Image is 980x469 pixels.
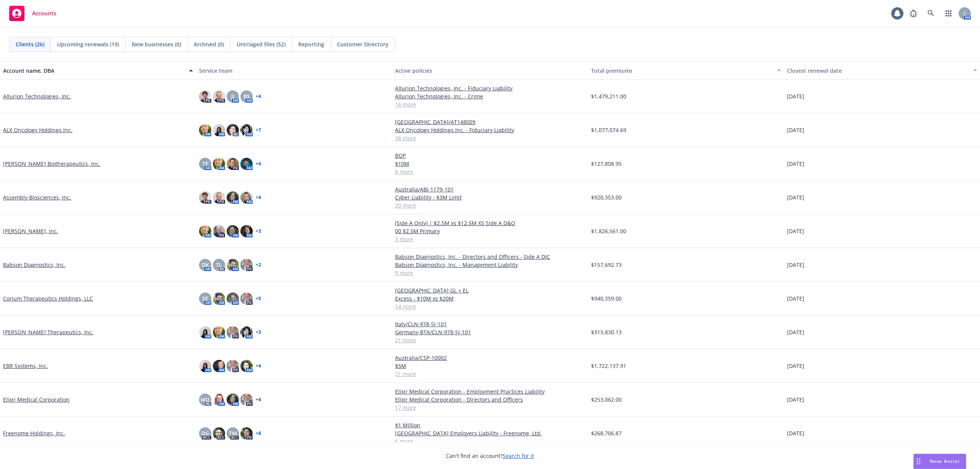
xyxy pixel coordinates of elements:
img: photo [213,360,225,372]
a: 20 more [395,201,585,209]
a: Babson Diagnostics, Inc. - Directors and Officers - Side A DIC [395,253,585,261]
span: [DATE] [787,193,804,201]
span: [DATE] [787,227,804,235]
a: Elixir Medical Corporation [3,395,70,404]
a: [PERSON_NAME], Inc. [3,227,58,235]
a: + 8 [256,431,261,436]
span: [DATE] [787,261,804,269]
img: photo [240,394,253,406]
span: [DATE] [787,160,804,168]
a: 21 more [395,370,585,378]
span: $1,722,137.91 [591,362,626,370]
img: photo [213,326,225,338]
a: Excess - $10M xs $20M [395,294,585,302]
img: photo [240,360,253,372]
span: $920,353.00 [591,193,622,201]
img: photo [240,191,253,204]
a: 21 more [395,336,585,344]
span: SE [202,294,208,302]
img: photo [227,293,239,305]
button: Closest renewal date [784,61,980,80]
a: Germany BTA/CLN-978-SJ-101 [395,328,585,336]
span: Clients (26) [16,40,44,48]
span: Nova Assist [929,458,960,464]
span: TM [229,429,237,437]
img: photo [240,293,253,305]
a: [GEOGRAPHIC_DATA] Employers Liability - Freenome, Ltd. [395,429,585,437]
a: Australia/ABI-1179-101 [395,185,585,193]
a: + 7 [256,128,261,132]
img: photo [213,225,225,237]
img: photo [227,124,239,136]
a: + 4 [256,364,261,368]
span: $268,706.87 [591,429,622,437]
a: + 3 [256,229,261,234]
img: photo [240,225,253,237]
img: photo [240,326,253,338]
a: + 4 [256,162,261,166]
span: Upcoming renewals (19) [57,40,119,48]
span: [DATE] [787,294,804,302]
img: photo [213,394,225,406]
a: + 4 [256,397,261,402]
span: $940,359.00 [591,294,622,302]
div: Active policies [395,67,585,75]
a: 00 $2.5M Primary [395,227,585,235]
span: TF [203,160,208,168]
a: Report a Bug [906,6,921,21]
span: [DATE] [787,362,804,370]
div: Total premiums [591,67,773,75]
button: Service team [196,61,392,80]
span: Reporting [298,40,324,48]
a: (Side A Only) | $2.5M xs $12.5M XS Side A D&O [395,219,585,227]
a: + 2 [256,263,261,267]
span: Untriaged files (52) [237,40,286,48]
span: [DATE] [787,328,804,336]
a: + 4 [256,94,261,99]
span: DK [202,261,209,269]
a: 17 more [395,404,585,412]
div: Closest renewal date [787,67,969,75]
img: photo [213,124,225,136]
span: [DATE] [787,429,804,437]
span: Accounts [32,10,56,16]
a: ALX Oncology Holdings Inc. [3,126,72,134]
img: photo [227,360,239,372]
a: Australia/CSP-10002 [395,354,585,362]
a: Search for it [503,452,534,459]
img: photo [199,124,211,136]
a: 3 more [395,235,585,243]
img: photo [227,191,239,204]
span: JJ [231,92,234,100]
a: ALX Oncology Holdings Inc. - Fiduciary Liability [395,126,585,134]
img: photo [227,326,239,338]
img: photo [199,90,211,103]
img: photo [240,427,253,440]
img: photo [199,225,211,237]
span: BS [243,92,250,100]
span: $127,808.95 [591,160,622,168]
a: Italy/CLN-978-SJ-101 [395,320,585,328]
a: $1 Million [395,421,585,429]
img: photo [227,259,239,271]
img: photo [213,158,225,170]
span: $1,479,211.00 [591,92,626,100]
span: $253,062.00 [591,395,622,404]
img: photo [227,394,239,406]
a: 36 more [395,134,585,142]
img: photo [227,225,239,237]
span: DG [201,429,209,437]
div: Account name, DBA [3,67,185,75]
a: + 4 [256,195,261,200]
a: [PERSON_NAME] Biotherapeutics, Inc. [3,160,100,168]
img: photo [227,158,239,170]
span: [DATE] [787,92,804,100]
a: Babson Diagnostics, Inc. [3,261,65,269]
a: [GEOGRAPHIC_DATA] GL + EL [395,286,585,294]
